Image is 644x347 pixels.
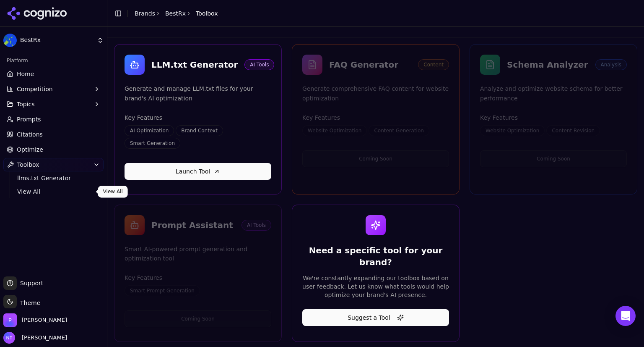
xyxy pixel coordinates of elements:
[125,163,271,180] a: Launch Tool
[17,187,90,196] span: View All
[196,9,218,18] span: Toolbox
[3,34,17,47] img: BestRx
[17,70,34,78] span: Home
[20,37,93,44] span: BestRx
[14,186,93,197] a: View All
[125,273,271,282] h4: Key Features
[22,316,67,324] span: Perrill
[125,125,174,136] span: AI Optimization
[615,306,636,326] div: Open Intercom Messenger
[135,9,218,18] nav: breadcrumb
[17,174,90,182] span: llms.txt Generator
[14,172,93,184] a: llms.txt Generator
[151,59,238,71] div: LLM.txt Generator
[151,219,235,231] div: Prompt Assistant
[125,285,200,296] span: Smart Prompt Generation
[17,85,53,93] span: Competition
[329,59,411,71] div: FAQ Generator
[595,59,627,70] span: Analysis
[125,244,271,264] div: Smart AI-powered prompt generation and optimization tool
[546,125,600,136] span: Content Revision
[3,54,104,67] div: Platform
[135,10,155,17] a: Brands
[3,158,104,171] button: Toolbox
[17,160,39,169] span: Toolbox
[125,138,180,149] span: Smart Generation
[3,313,67,327] button: Open organization switcher
[507,59,589,71] div: Schema Analyzer
[302,113,449,122] h4: Key Features
[176,125,223,136] span: Brand Context
[103,188,123,195] p: View All
[369,125,429,136] span: Content Generation
[17,115,41,124] span: Prompts
[3,143,104,156] a: Optimize
[3,313,17,327] img: Perrill
[480,113,627,122] h4: Key Features
[302,84,449,103] div: Generate comprehensive FAQ content for website optimization
[17,300,40,306] span: Theme
[3,67,104,81] a: Home
[17,145,43,154] span: Optimize
[3,128,104,141] a: Citations
[3,332,15,344] img: Nate Tower
[244,59,274,70] span: AI Tools
[17,100,35,108] span: Topics
[125,84,274,103] div: Generate and manage LLM.txt files for your brand's AI optimization
[3,97,104,111] button: Topics
[480,84,627,103] div: Analyze and optimize website schema for better performance
[302,274,449,299] div: We're constantly expanding our toolbox based on user feedback. Let us know what tools would help ...
[3,82,104,96] button: Competition
[302,309,449,326] button: Suggest a Tool
[125,113,271,122] h4: Key Features
[3,113,104,126] a: Prompts
[17,279,43,287] span: Support
[418,59,449,70] span: Content
[18,334,67,342] span: [PERSON_NAME]
[241,220,271,231] span: AI Tools
[17,130,43,139] span: Citations
[165,9,186,18] a: BestRx
[480,125,545,136] span: Website Optimization
[302,125,367,136] span: Website Optimization
[3,332,67,344] button: Open user button
[302,244,449,268] div: Need a specific tool for your brand?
